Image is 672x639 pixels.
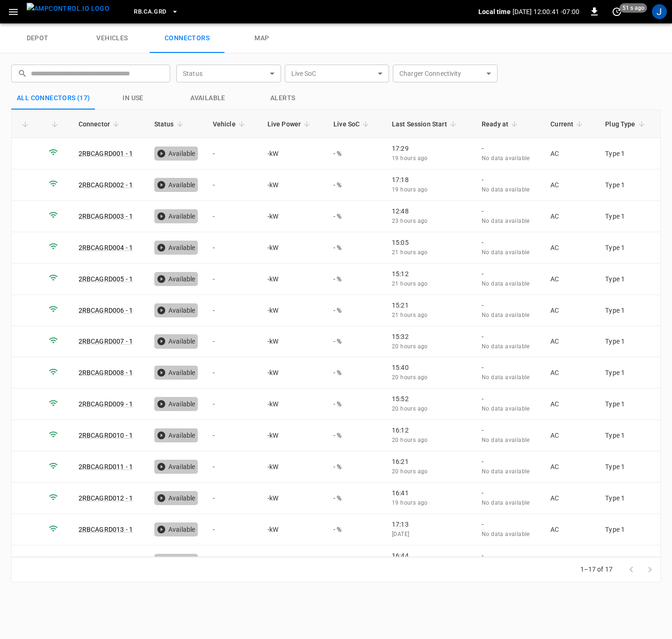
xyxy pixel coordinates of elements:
td: AC [543,295,598,326]
td: - [205,138,260,169]
div: Available [154,522,198,536]
td: - [205,389,260,420]
a: 2RBCAGRD007 - 1 [79,338,133,345]
span: No data available [482,218,530,224]
a: 2RBCAGRD012 - 1 [79,494,133,502]
div: Available [154,241,198,255]
td: - % [326,232,384,264]
td: Type 1 [598,264,660,295]
td: - [205,483,260,514]
button: Available [171,87,246,110]
td: AC [543,451,598,483]
td: - [205,514,260,545]
td: - % [326,169,384,201]
p: 16:44 [392,551,467,560]
td: Type 1 [598,232,660,264]
div: Available [154,428,198,442]
span: No data available [482,249,530,256]
td: Type 1 [598,326,660,358]
img: ampcontrol.io logo [27,3,109,15]
td: AC [543,138,598,169]
td: - [205,264,260,295]
p: 1–17 of 17 [580,565,613,574]
span: 23 hours ago [392,218,428,224]
p: Local time [478,7,511,16]
td: - [205,201,260,232]
td: - [205,232,260,264]
td: - % [326,138,384,169]
p: - [482,144,535,153]
a: 2RBCAGRD005 - 1 [79,275,133,283]
p: 15:12 [392,269,467,279]
td: Type 1 [598,420,660,451]
span: No data available [482,155,530,162]
span: No data available [482,280,530,287]
button: RB.CA.GRD [130,3,182,21]
p: 16:21 [392,457,467,466]
p: - [482,175,535,184]
a: 2RBCAGRD001 - 1 [79,150,133,157]
a: 2RBCAGRD009 - 1 [79,400,133,408]
span: No data available [482,405,530,412]
div: Available [154,554,198,568]
div: Available [154,460,198,474]
td: AC [543,545,598,577]
span: Connector [79,118,122,130]
td: - kW [260,138,326,169]
td: - [205,326,260,358]
span: 20 hours ago [392,343,428,350]
span: Live Power [267,118,313,130]
td: Type 1 [598,357,660,389]
td: - % [326,264,384,295]
span: 20 hours ago [392,405,428,412]
td: - kW [260,169,326,201]
span: No data available [482,499,530,506]
span: 21 hours ago [392,280,428,287]
td: AC [543,169,598,201]
td: AC [543,483,598,514]
p: - [482,426,535,435]
p: 17:18 [392,175,467,184]
span: 19 hours ago [392,186,428,193]
span: 19 hours ago [392,499,428,506]
span: RB.CA.GRD [134,7,166,17]
span: No data available [482,374,530,381]
span: 20 hours ago [392,437,428,443]
a: 2RBCAGRD011 - 1 [79,463,133,470]
td: - % [326,545,384,577]
a: 2RBCAGRD002 - 1 [79,181,133,189]
p: 15:05 [392,238,467,247]
div: Available [154,272,198,286]
td: - [205,169,260,201]
span: Last Session Start [392,118,459,130]
td: Type 1 [598,295,660,326]
td: AC [543,389,598,420]
td: - kW [260,295,326,326]
td: - [205,545,260,577]
td: - [205,357,260,389]
td: Type 1 [598,389,660,420]
p: - [482,488,535,498]
td: - kW [260,514,326,545]
span: Current [550,118,585,130]
span: No data available [482,312,530,318]
button: in use [96,87,171,110]
span: 20 hours ago [392,468,428,475]
a: 2RBCAGRD013 - 1 [79,526,133,533]
td: Type 1 [598,169,660,201]
td: - % [326,451,384,483]
p: 12:48 [392,206,467,216]
p: 15:40 [392,363,467,372]
div: profile-icon [652,4,667,19]
td: - [205,295,260,326]
div: Available [154,147,198,161]
span: 20 hours ago [392,374,428,381]
span: Ready at [482,118,520,130]
td: - kW [260,264,326,295]
div: Available [154,491,198,505]
p: 16:12 [392,426,467,435]
td: Type 1 [598,483,660,514]
a: 2RBCAGRD008 - 1 [79,369,133,376]
td: - % [326,295,384,326]
span: No data available [482,437,530,443]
